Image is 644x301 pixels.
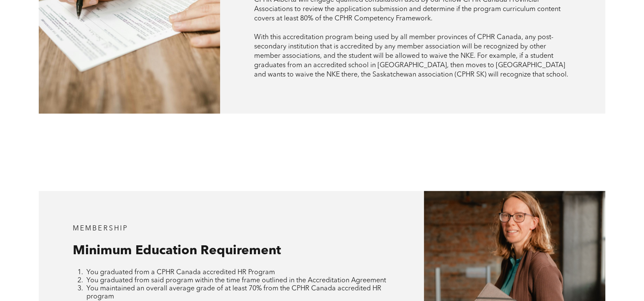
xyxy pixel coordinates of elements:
span: Minimum Education Requirement [73,244,281,257]
span: You graduated from said program within the time frame outlined in the Accreditation Agreement [86,277,386,284]
span: With this accreditation program being used by all member provinces of CPHR Canada, any post-secon... [254,34,568,78]
span: You maintained an overall average grade of at least 70% from the CPHR Canada accredited HR program [86,285,381,300]
span: MEMBERSHIP [73,225,129,232]
span: You graduated from a CPHR Canada accredited HR Program [86,269,275,276]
